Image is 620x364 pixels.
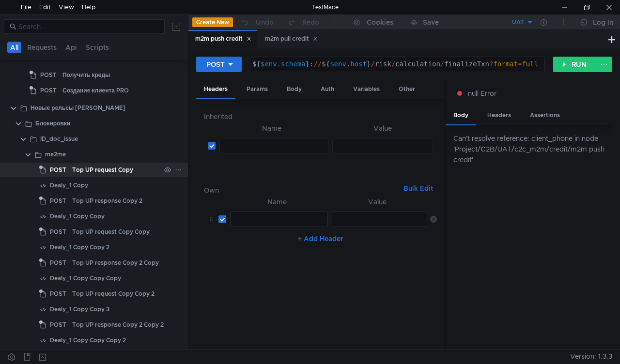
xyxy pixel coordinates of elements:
div: Top UP request Copy [72,163,133,177]
span: POST [50,194,66,208]
button: RUN [553,57,596,72]
button: Bulk Edit [400,182,437,194]
div: Top UP response Copy 2 [72,194,142,208]
div: Top UP request Copy Copy 2 [72,287,155,301]
button: Api [62,42,80,53]
div: Dealy_1 Copy Copy [50,209,105,224]
span: null Error [468,88,496,99]
div: Body [446,106,476,125]
div: Dealy_1 Copy Copy 2 [50,240,109,255]
span: POST [50,287,66,301]
div: Top UP response Copy 2 Copy [72,256,159,270]
div: Новые рельсы [PERSON_NAME] [31,101,125,115]
div: Headers [480,106,519,124]
th: Name [216,122,328,134]
div: Assertions [522,106,568,124]
div: Undo [256,16,274,28]
span: POST [50,225,66,239]
div: Top UP response Copy 2 Copy 2 [72,318,164,332]
button: Create New [192,17,233,27]
button: + Add Header [294,233,347,244]
button: Requests [24,42,60,53]
div: Headers [196,80,235,99]
button: Scripts [83,42,112,53]
th: Value [328,196,426,208]
div: Создание клиента PRO [62,83,129,98]
div: Dealy_1 Copy Copy Copy 2 [50,333,126,348]
div: ID_doc_issue [40,132,78,146]
div: Params [239,80,276,98]
span: POST [40,68,57,82]
span: Version: 1.3.3 [570,349,612,364]
div: Can't resolve reference: client_phone in node 'Project/С2B/UAT/c2c_m2m/credit/m2m push credit' [453,133,612,165]
div: Получить креды [62,68,110,82]
button: POST [196,57,242,72]
div: POST [206,59,225,70]
div: Body [279,80,310,98]
button: UAT [466,15,534,30]
div: Redo [302,16,319,28]
div: Dealy_1 Copy Copy 3 [50,302,109,317]
div: Dealy_1 Copy Copy Copy [50,271,121,286]
span: POST [50,163,66,177]
div: Auth [313,80,342,98]
div: Top UP request Copy Copy 3 [72,349,155,363]
th: Name [226,196,328,208]
span: POST [50,256,66,270]
div: Блокировки [35,116,70,131]
th: Value [328,122,437,134]
div: Save [423,19,439,26]
input: Search... [18,21,159,32]
div: Other [391,80,423,98]
h6: Own [204,184,400,196]
span: POST [40,83,57,98]
div: Top UP request Copy Copy [72,225,150,239]
button: Redo [280,15,326,30]
div: Log In [593,16,613,28]
div: me2me [45,147,66,162]
div: Dealy_1 Copy [50,178,88,193]
button: All [7,42,21,53]
span: POST [50,349,66,363]
h6: Inherited [204,111,437,122]
div: Cookies [367,16,393,28]
div: m2m pull credit [265,34,318,44]
button: Undo [233,15,280,30]
div: m2m push credit [195,34,251,44]
div: Variables [345,80,387,98]
div: UAT [512,18,524,27]
span: POST [50,318,66,332]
